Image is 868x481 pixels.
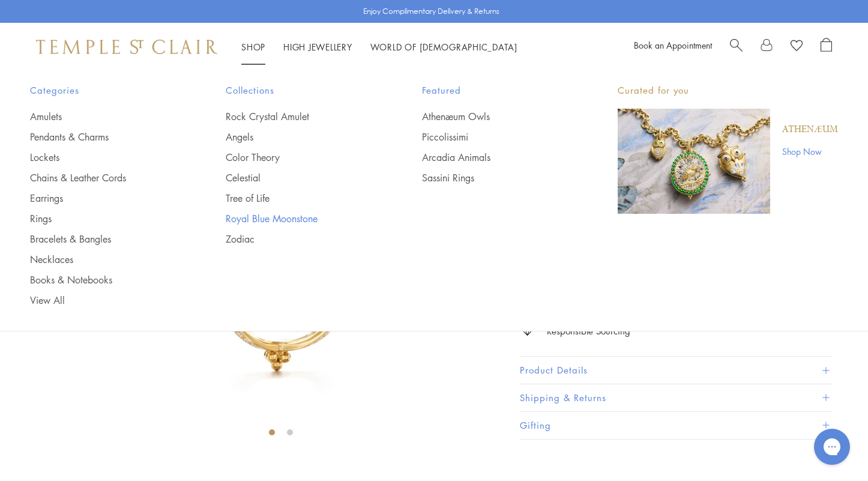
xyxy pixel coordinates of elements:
a: Arcadia Animals [422,151,570,164]
img: Temple St. Clair [36,40,217,54]
a: World of [DEMOGRAPHIC_DATA]World of [DEMOGRAPHIC_DATA] [370,41,517,53]
a: Pendants & Charms [30,130,178,144]
a: Open Shopping Bag [821,38,832,56]
a: Chains & Leather Cords [30,171,178,184]
a: Zodiac [226,232,373,246]
a: View All [30,294,178,307]
a: Rings [30,212,178,225]
a: Athenæum Owls [422,110,570,123]
a: View Wishlist [791,38,803,56]
a: Rock Crystal Amulet [226,110,373,123]
a: ShopShop [241,41,265,53]
a: Shop Now [782,145,838,158]
a: Lockets [30,151,178,164]
a: Athenæum [782,123,838,136]
button: Gifting [520,412,832,439]
a: Earrings [30,192,178,205]
a: Bracelets & Bangles [30,232,178,246]
a: Amulets [30,110,178,123]
a: Celestial [226,171,373,184]
nav: Main navigation [241,40,517,55]
p: Curated for you [618,83,838,98]
a: Books & Notebooks [30,273,178,286]
span: Featured [422,83,570,98]
p: Enjoy Complimentary Delivery & Returns [363,5,499,17]
a: Tree of Life [226,192,373,205]
button: Product Details [520,357,832,384]
iframe: Gorgias live chat messenger [808,425,856,469]
span: Collections [226,83,373,98]
button: Shipping & Returns [520,384,832,411]
a: Piccolissimi [422,130,570,144]
a: Color Theory [226,151,373,164]
a: Necklaces [30,253,178,266]
a: Angels [226,130,373,144]
span: Categories [30,83,178,98]
a: Search [730,38,743,56]
a: Royal Blue Moonstone [226,212,373,225]
a: Sassini Rings [422,171,570,184]
a: Book an Appointment [634,39,712,51]
a: High JewelleryHigh Jewellery [283,41,352,53]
